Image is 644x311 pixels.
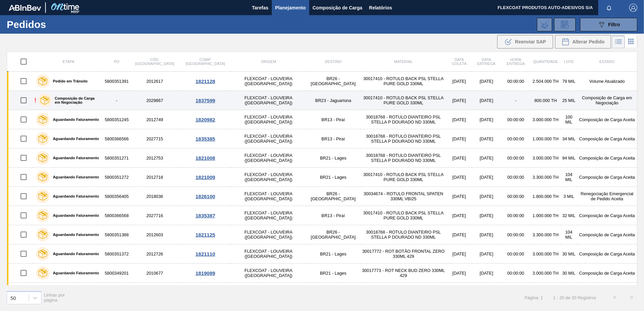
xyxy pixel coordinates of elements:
span: Origem [261,60,276,64]
td: [DATE] [446,187,472,206]
div: 1835387 [181,213,230,218]
td: BR26 - [GEOGRAPHIC_DATA] [306,225,360,244]
td: 30017410 - ROTULO BACK PSL STELLA PURE GOLD 330ML [360,283,446,302]
td: 5800366568 [104,206,130,225]
label: Aguardando Faturamento [50,194,99,198]
td: 00:00:00 [501,264,530,283]
td: 30018768 - ROTULO DIANTEIRO PSL STELLA P DOURADO ND 330ML [360,129,446,148]
td: 30017410 - ROTULO BACK PSL STELLA PURE GOLD 330ML [360,206,446,225]
td: BR21 - Lages [306,168,360,187]
div: 1821110 [181,251,230,257]
button: Reenviar SAP [497,35,553,48]
td: Composição de Carga Aceita [577,129,637,148]
td: 30017772 - ROT BOTÃO FRONTAL ZERO 330ML 429 [360,244,446,264]
span: Página: 1 [524,295,543,300]
td: 5800351272 [104,168,130,187]
td: 3.000.000 TH [530,244,560,264]
label: Pedido em Trânsito [50,79,88,83]
a: Aguardando Faturamento58003492012010677FLEXCOAT - LOUVEIRA ([GEOGRAPHIC_DATA])BR21 - Lages3001777... [7,264,637,283]
td: 79 MIL [560,72,577,91]
span: Linhas por página [44,292,65,303]
td: FLEXCOAT - LOUVEIRA ([GEOGRAPHIC_DATA]) [231,91,306,110]
td: 1.800.000 TH [530,187,560,206]
td: 94 MIL [560,148,577,168]
td: [DATE] [472,206,501,225]
td: BR26 - [GEOGRAPHIC_DATA] [306,72,360,91]
td: 2012753 [130,148,180,168]
td: [DATE] [446,168,472,187]
div: 1826100 [181,194,230,199]
div: Importar Negociações dos Pedidos [537,18,552,31]
td: Composição de Carga Aceita [577,244,637,264]
td: BR26 - [GEOGRAPHIC_DATA] [306,283,360,302]
td: FLEXCOAT - LOUVEIRA ([GEOGRAPHIC_DATA]) [231,283,306,302]
td: [DATE] [472,168,501,187]
div: 1821009 [181,174,230,180]
a: !Composição de Carga em Negociação-2029867FLEXCOAT - LOUVEIRA ([GEOGRAPHIC_DATA])BR23 - Jaguariún... [7,91,637,110]
td: 5800349201 [104,264,130,283]
span: Quantidade [533,60,558,64]
td: 30017410 - ROTULO BACK PSL STELLA PURE GOLD 330ML [360,72,446,91]
td: 3.000.000 TH [530,264,560,283]
td: BR26 - [GEOGRAPHIC_DATA] [306,187,360,206]
td: FLEXCOAT - LOUVEIRA ([GEOGRAPHIC_DATA]) [231,264,306,283]
td: 00:00:00 [501,110,530,129]
td: [DATE] [446,244,472,264]
span: Lote [564,60,574,64]
label: Aguardando Faturamento [50,252,99,256]
span: Reenviar SAP [515,39,546,44]
td: 104 MIL [560,168,577,187]
td: Composição de Carga Aceita [577,206,637,225]
td: [DATE] [472,72,501,91]
td: 3.000.000 TH [530,110,560,129]
td: 25 MIL [560,91,577,110]
td: 00:00:00 [501,225,530,244]
td: 00:00:00 [501,168,530,187]
a: Aguardando Faturamento58003665682027716FLEXCOAT - LOUVEIRA ([GEOGRAPHIC_DATA])BR13 - Piraí3001741... [7,206,637,225]
td: FLEXCOAT - LOUVEIRA ([GEOGRAPHIC_DATA]) [231,225,306,244]
label: Aguardando Faturamento [50,117,99,122]
td: BR13 - Piraí [306,129,360,148]
td: BR21 - Lages [306,148,360,168]
span: Data entrega [477,58,495,66]
span: Material [394,60,413,64]
td: 34 MIL [560,129,577,148]
td: [DATE] [446,206,472,225]
td: 30 MIL [560,264,577,283]
h1: Pedidos [7,21,107,28]
td: [DATE] [446,129,472,148]
td: 5800351391 [104,72,130,91]
td: 00:00:00 [501,187,530,206]
td: 2012617 [130,72,180,91]
td: Composição de Carga em Negociação [577,91,637,110]
td: 00:00:00 [501,283,530,302]
td: 30018768 - ROTULO DIANTEIRO PSL STELLA P DOURADO ND 330ML [360,148,446,168]
td: 5800351388 [104,225,130,244]
td: FLEXCOAT - LOUVEIRA ([GEOGRAPHIC_DATA]) [231,148,306,168]
a: Aguardando Faturamento58003513722012726FLEXCOAT - LOUVEIRA ([GEOGRAPHIC_DATA])BR21 - Lages3001777... [7,244,637,264]
td: [DATE] [446,72,472,91]
td: 3 MIL [560,187,577,206]
td: 30018768 - ROTULO DIANTEIRO PSL STELLA P DOURADO ND 330ML [360,225,446,244]
td: Composição de Carga Aceita [577,168,637,187]
td: 3.300.000 TH [530,168,560,187]
td: [DATE] [472,148,501,168]
td: [DATE] [472,91,501,110]
td: [DATE] [446,148,472,168]
div: 50 [10,295,16,301]
td: 30 MIL [560,244,577,264]
div: Solicitação de Revisão de Pedidos [554,18,576,31]
td: BR13 - Piraí [306,206,360,225]
td: FLEXCOAT - LOUVEIRA ([GEOGRAPHIC_DATA]) [231,110,306,129]
div: 1821125 [181,232,230,238]
span: Destino [325,60,342,64]
td: 2027715 [130,129,180,148]
div: Visão em Lista [612,35,625,48]
td: [DATE] [472,264,501,283]
td: 5800351245 [104,110,130,129]
label: Composição de Carga em Negociação [52,96,101,104]
a: Aguardando Faturamento58003513892012618FLEXCOAT - LOUVEIRA ([GEOGRAPHIC_DATA])BR26 - [GEOGRAPHIC_... [7,283,637,302]
div: Alterar Pedido [555,35,611,48]
td: Volume Atualizado [577,72,637,91]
